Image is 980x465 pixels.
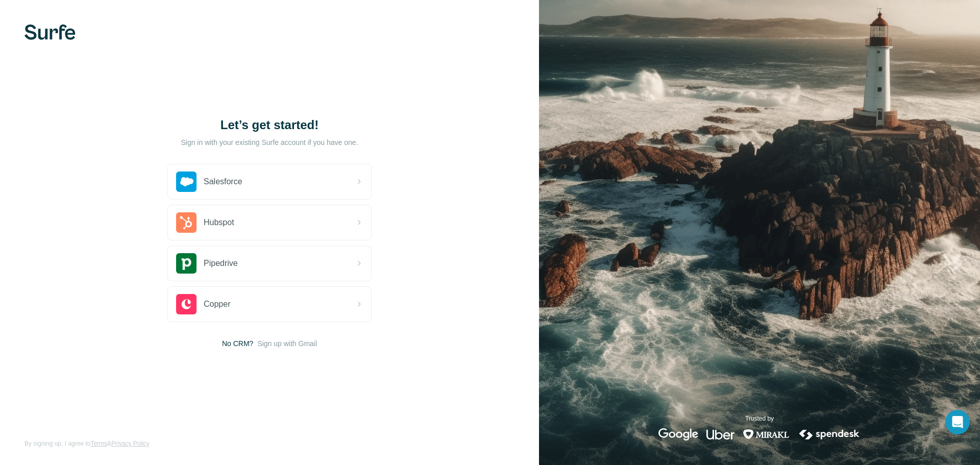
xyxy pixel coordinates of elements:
[24,25,76,40] img: Surfe's logo
[176,172,197,192] img: salesforce's logo
[176,294,197,314] img: copper's logo
[90,440,107,447] a: Terms
[204,257,238,270] span: Pipedrive
[204,216,234,229] span: Hubspot
[798,428,861,440] img: spendesk's logo
[167,117,372,133] h1: Let’s get started!
[181,137,358,148] p: Sign in with your existing Surfe account if you have one.
[658,428,698,440] img: google's logo
[706,428,734,440] img: uber's logo
[745,414,774,423] p: Trusted by
[204,176,242,188] span: Salesforce
[176,253,197,274] img: pipedrive's logo
[111,440,150,447] a: Privacy Policy
[743,428,790,440] img: mirakl's logo
[24,439,150,448] span: By signing up, I agree to &
[945,410,970,434] div: Open Intercom Messenger
[176,212,197,233] img: hubspot's logo
[257,338,317,349] button: Sign up with Gmail
[222,338,253,349] span: No CRM?
[204,298,230,310] span: Copper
